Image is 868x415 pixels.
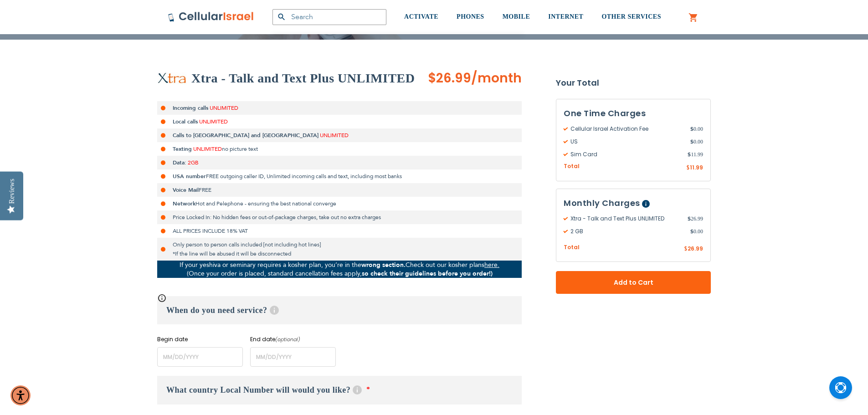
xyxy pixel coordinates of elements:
span: Add to Cart [586,278,681,287]
label: End date [250,335,336,343]
input: MM/DD/YYYY [250,347,336,367]
img: Xtra - Talk and Text Plus UNLIMITED [157,72,187,84]
span: $ [690,138,693,146]
input: MM/DD/YYYY [157,347,243,367]
span: Total [564,162,580,171]
span: US [564,138,690,146]
span: Monthly Charges [564,197,640,209]
strong: Voice Mail [173,186,199,194]
span: Help [642,200,650,208]
span: $ [684,245,688,253]
strong: Your Total [556,76,711,90]
img: Cellular Israel Logo [168,11,254,22]
span: $ [688,150,691,159]
span: Total [564,243,580,252]
span: 0.00 [690,125,703,133]
span: OTHER SERVICES [601,13,661,20]
span: UNLIMITED [320,132,349,139]
h3: When do you need service? [157,296,522,324]
span: FREE outgoing caller ID, Unlimited incoming calls and text, including most banks [206,173,402,180]
strong: Data: [173,159,186,166]
span: 0.00 [690,227,703,236]
span: 11.99 [688,150,703,159]
span: Help [270,306,279,315]
strong: Local calls [173,118,198,125]
span: $ [688,215,691,223]
span: 2GB [188,159,199,166]
span: Cellular Israel Activation Fee [564,125,690,133]
i: (optional) [275,336,300,343]
span: 26.99 [688,215,703,223]
span: 26.99 [688,245,703,252]
li: ALL PRICES INCLUDE 18% VAT [157,224,522,238]
span: UNLIMITED [199,118,228,125]
span: UNLIMITED [193,145,222,153]
button: Add to Cart [556,271,711,294]
strong: Texting [173,145,192,153]
span: 11.99 [690,164,703,171]
input: Search [272,9,386,25]
strong: Calls to [GEOGRAPHIC_DATA] and [GEOGRAPHIC_DATA] [173,132,318,139]
li: Only person to person calls included [not including hot lines] *If the line will be abused it wil... [157,238,522,261]
label: Begin date [157,335,243,343]
li: Price Locked In: No hidden fees or out-of-package charges, take out no extra charges [157,210,522,224]
span: ACTIVATE [404,13,438,20]
h3: One Time Charges [564,107,703,120]
strong: Network [173,200,195,207]
div: Accessibility Menu [10,385,31,405]
strong: Incoming calls [173,104,208,112]
span: 0.00 [690,138,703,146]
span: UNLIMITED [210,104,238,112]
span: 2 GB [564,227,690,236]
span: no picture text [222,145,258,153]
span: Hot and Pelephone - ensuring the best national converge [195,200,336,207]
span: MOBILE [503,13,530,20]
span: FREE [199,186,211,194]
strong: USA number [173,173,206,180]
span: $ [690,227,693,236]
span: /month [471,69,522,87]
span: $ [686,164,690,172]
span: What country Local Number will would you like? [166,385,350,395]
h2: Xtra - Talk and Text Plus UNLIMITED [191,69,415,87]
span: $ [690,125,693,133]
div: Reviews [8,179,16,204]
span: PHONES [457,13,484,20]
strong: so check their guidelines before you order!) [362,269,493,278]
a: here. [484,261,499,269]
strong: wrong section. [361,261,406,269]
span: $26.99 [428,69,471,87]
span: Help [353,385,362,395]
span: Sim Card [564,150,688,159]
span: INTERNET [548,13,583,20]
p: If your yeshiva or seminary requires a kosher plan, you’re in the Check out our kosher plans (Onc... [157,261,522,278]
span: Xtra - Talk and Text Plus UNLIMITED [564,215,688,223]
